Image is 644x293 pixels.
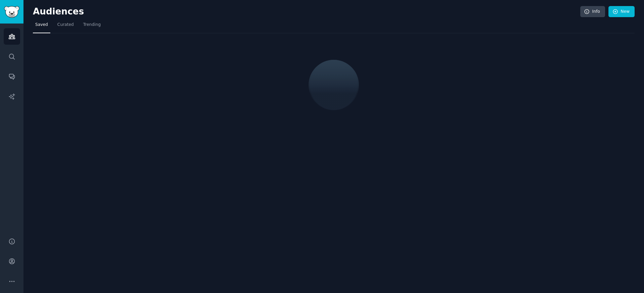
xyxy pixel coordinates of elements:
[83,22,101,28] span: Trending
[35,22,48,28] span: Saved
[33,19,50,33] a: Saved
[55,19,76,33] a: Curated
[81,19,103,33] a: Trending
[57,22,74,28] span: Curated
[608,6,635,17] a: New
[33,6,580,17] h2: Audiences
[4,6,19,18] img: GummySearch logo
[580,6,605,17] a: Info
